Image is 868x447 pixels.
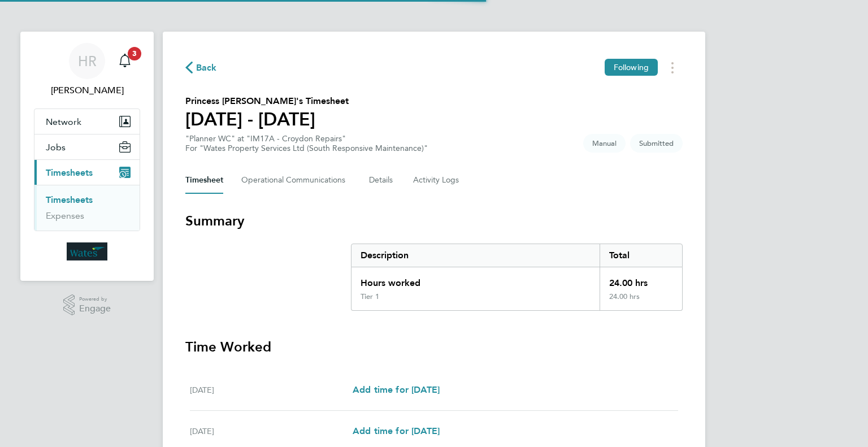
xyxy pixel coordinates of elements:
[351,244,683,311] div: Summary
[353,426,440,436] span: Add time for [DATE]
[114,43,136,79] a: 3
[353,424,440,438] a: Add time for [DATE]
[34,43,140,97] a: HR[PERSON_NAME]
[600,292,682,310] div: 24.00 hrs
[614,62,649,72] span: Following
[79,294,111,304] span: Powered by
[353,383,440,397] a: Add time for [DATE]
[185,212,683,230] h3: Summary
[185,338,683,356] h3: Time Worked
[361,292,379,301] div: Tier 1
[46,210,84,221] a: Expenses
[185,60,217,75] button: Back
[185,108,349,131] h1: [DATE] - [DATE]
[605,59,658,76] button: Following
[369,167,395,194] button: Details
[34,109,140,134] button: Network
[34,185,140,231] div: Timesheets
[46,194,93,205] a: Timesheets
[583,134,626,153] span: This timesheet was manually created.
[600,244,682,267] div: Total
[128,47,141,60] span: 3
[185,144,428,153] div: For "Wates Property Services Ltd (South Responsive Maintenance)"
[353,384,440,395] span: Add time for [DATE]
[34,160,140,185] button: Timesheets
[67,242,107,261] img: wates-logo-retina.png
[351,244,600,267] div: Description
[185,134,428,153] div: "Planner WC" at "IM17A - Croydon Repairs"
[190,383,353,397] div: [DATE]
[34,134,140,159] button: Jobs
[241,167,351,194] button: Operational Communications
[46,116,81,127] span: Network
[185,94,349,108] h2: Princess [PERSON_NAME]'s Timesheet
[34,84,140,97] span: Heather Rattenbury
[34,242,140,261] a: Go to home page
[662,59,683,76] button: Timesheets Menu
[630,134,683,153] span: This timesheet is Submitted.
[196,61,217,75] span: Back
[46,142,66,153] span: Jobs
[46,167,93,178] span: Timesheets
[351,267,600,292] div: Hours worked
[20,32,154,281] nav: Main navigation
[185,167,223,194] button: Timesheet
[79,304,111,314] span: Engage
[190,424,353,438] div: [DATE]
[413,167,461,194] button: Activity Logs
[600,267,682,292] div: 24.00 hrs
[78,54,97,68] span: HR
[63,294,111,316] a: Powered byEngage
